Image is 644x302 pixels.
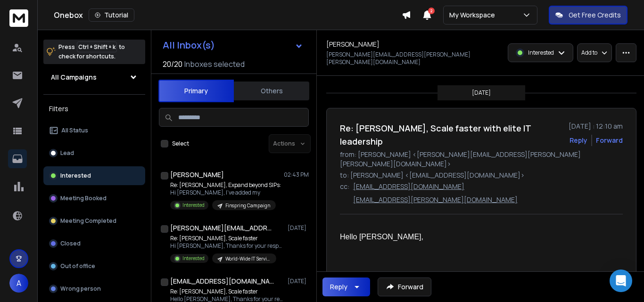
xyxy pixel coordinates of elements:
button: All Inbox(s) [155,36,311,55]
p: from: [PERSON_NAME] <[PERSON_NAME][EMAIL_ADDRESS][PERSON_NAME][PERSON_NAME][DOMAIN_NAME]> [340,150,623,169]
h1: [PERSON_NAME] [170,170,224,180]
p: Finspring Campaign [225,202,270,209]
p: Re: [PERSON_NAME], Scale faster [170,288,283,295]
button: Others [234,81,309,101]
p: Interested [182,202,205,209]
p: Interested [528,49,554,57]
p: Interested [182,255,205,262]
button: Primary [158,80,234,102]
button: Meeting Booked [43,189,145,208]
div: A Teams meeting has been scheduled for [DATE] at . Please find the meeting link attached below. [340,269,615,292]
p: Get Free Credits [569,10,621,20]
div: Hello [PERSON_NAME], [340,231,615,243]
h1: All Campaigns [51,73,97,82]
button: Meeting Completed [43,212,145,230]
button: Tutorial [89,8,134,22]
b: 10:00 AM (Central US Time) [512,270,611,278]
p: Out of office [60,262,95,270]
p: Add to [581,49,597,57]
div: Onebox [54,8,402,22]
div: Open Intercom Messenger [610,269,632,292]
h3: Inboxes selected [184,58,245,70]
p: All Status [61,127,88,134]
p: cc: [340,182,349,204]
button: Interested [43,166,145,185]
p: Re: [PERSON_NAME], Expand beyond SIPs: [170,181,281,189]
p: Press to check for shortcuts. [58,42,125,61]
button: Lead [43,144,145,163]
button: A [9,274,28,293]
p: [DATE] [472,89,491,97]
button: Forward [378,278,431,296]
p: [DATE] [288,224,309,232]
div: Reply [330,282,347,292]
button: Closed [43,234,145,253]
h1: [PERSON_NAME] [326,40,380,49]
p: to: [PERSON_NAME] <[EMAIL_ADDRESS][DOMAIN_NAME]> [340,171,623,180]
p: My Workspace [449,10,499,20]
span: Ctrl + Shift + k [77,41,117,52]
p: Meeting Booked [60,195,107,202]
button: Out of office [43,257,145,276]
span: 2 [428,8,435,14]
button: Reply [322,278,370,296]
button: Get Free Credits [549,6,627,24]
button: All Campaigns [43,68,145,87]
h1: [PERSON_NAME][EMAIL_ADDRESS][DOMAIN_NAME] [170,223,274,233]
p: [DATE] : 12:10 am [569,122,623,131]
p: Wrong person [60,285,101,293]
p: World-Wide IT Services [225,255,271,262]
p: Closed [60,240,81,247]
h1: [EMAIL_ADDRESS][DOMAIN_NAME] [170,277,274,286]
h3: Filters [43,102,145,115]
p: Hi [PERSON_NAME], Thanks for your response. [170,242,283,250]
p: Meeting Completed [60,217,116,225]
p: Lead [60,149,74,157]
p: [DATE] [288,278,309,285]
p: Hi [PERSON_NAME], I’ve added my [170,189,281,196]
button: Wrong person [43,279,145,298]
div: Forward [596,136,623,145]
p: Interested [60,172,91,180]
p: 02:43 PM [284,171,309,179]
button: Reply [570,136,587,145]
label: Select [172,140,189,147]
span: 20 / 20 [163,58,182,70]
h1: All Inbox(s) [163,41,215,50]
h1: Re: [PERSON_NAME], Scale faster with elite IT leadership [340,122,563,148]
p: Re: [PERSON_NAME], Scale faster [170,235,283,242]
p: [PERSON_NAME][EMAIL_ADDRESS][PERSON_NAME][PERSON_NAME][DOMAIN_NAME] [326,51,479,66]
p: [EMAIL_ADDRESS][PERSON_NAME][DOMAIN_NAME] [353,195,518,204]
p: [EMAIL_ADDRESS][DOMAIN_NAME] [353,182,464,191]
button: All Status [43,121,145,140]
